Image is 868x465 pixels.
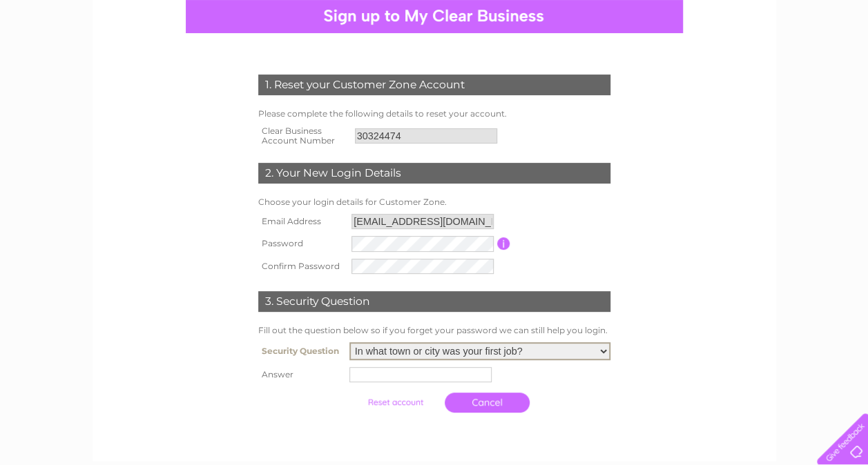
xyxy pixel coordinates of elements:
[353,393,438,412] input: Submit
[608,7,703,24] a: 0333 014 3131
[258,163,610,184] div: 2. Your New Login Details
[497,237,510,250] input: Information
[30,36,101,78] img: logo.png
[255,255,349,278] th: Confirm Password
[255,210,349,232] th: Email Address
[258,75,610,95] div: 1. Reset your Customer Zone Account
[445,393,530,413] a: Cancel
[826,59,860,69] a: Contact
[255,232,349,255] th: Password
[255,106,614,122] td: Please complete the following details to reset your account.
[255,322,614,339] td: Fill out the question below so if you forget your password we can still help you login.
[108,8,761,67] div: Clear Business is a trading name of Verastar Limited (registered in [GEOGRAPHIC_DATA] No. 3667643...
[255,122,351,150] th: Clear Business Account Number
[709,59,740,69] a: Energy
[255,194,614,210] td: Choose your login details for Customer Zone.
[675,59,701,69] a: Water
[798,59,818,69] a: Blog
[255,339,346,364] th: Security Question
[748,59,789,69] a: Telecoms
[255,364,346,386] th: Answer
[258,291,610,312] div: 3. Security Question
